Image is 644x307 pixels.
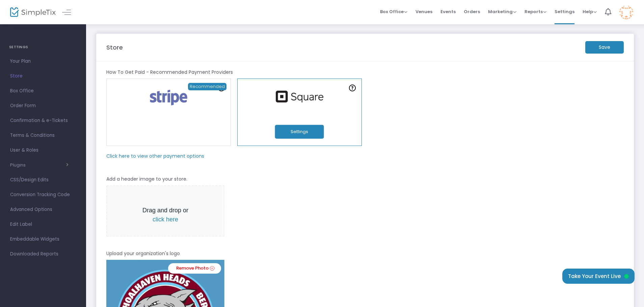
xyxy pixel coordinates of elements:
[275,125,324,139] button: Settings
[10,176,76,184] span: CSS/Design Edits
[106,250,180,257] m-panel-subtitle: Upload your organization's logo
[10,72,76,81] span: Store
[525,8,546,15] span: Reports
[146,88,191,107] img: stripe.png
[10,220,76,229] span: Edit Label
[349,85,356,91] img: question-mark
[137,206,193,224] p: Drag and drop or
[106,69,233,76] m-panel-subtitle: How To Get Paid - Recommended Payment Providers
[106,176,187,183] m-panel-subtitle: Add a header image to your store.
[10,116,76,125] span: Confirmation & e-Tickets
[10,235,76,244] span: Embeddable Widgets
[10,146,76,155] span: User & Roles
[440,3,456,20] span: Events
[464,3,480,20] span: Orders
[272,91,326,102] img: square.png
[10,131,76,140] span: Terms & Conditions
[488,8,516,15] span: Marketing
[106,153,204,160] m-panel-subtitle: Click here to view other payment options
[10,101,76,110] span: Order Form
[168,263,221,274] a: Remove Photo
[10,205,76,214] span: Advanced Options
[10,190,76,199] span: Conversion Tracking Code
[10,162,69,168] button: Plugins
[380,8,407,15] span: Box Office
[10,57,76,66] span: Your Plan
[585,41,624,54] m-button: Save
[10,87,76,95] span: Box Office
[188,83,226,90] span: Recommended
[562,269,635,284] button: Take Your Event Live
[10,250,76,258] span: Downloaded Reports
[555,3,574,20] span: Settings
[9,40,77,54] h4: SETTINGS
[106,43,123,52] m-panel-title: Store
[415,3,432,20] span: Venues
[153,216,178,223] span: click here
[583,8,597,15] span: Help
